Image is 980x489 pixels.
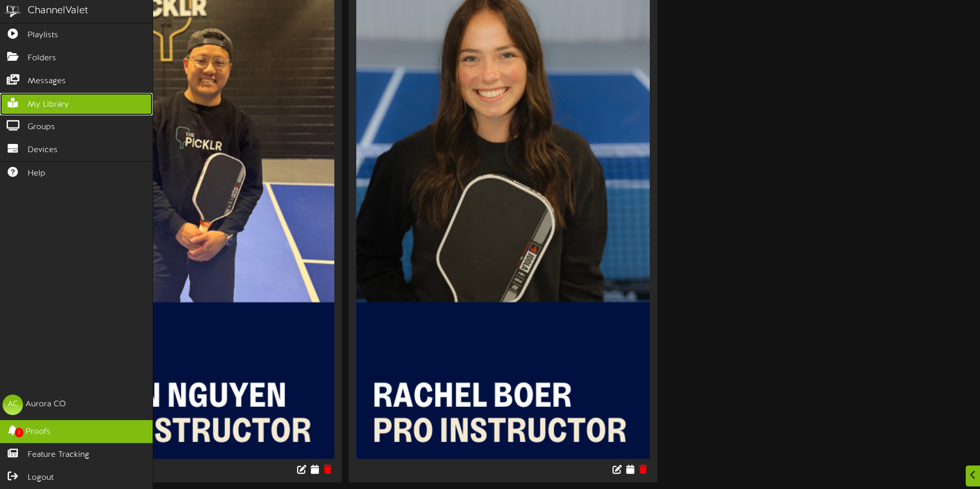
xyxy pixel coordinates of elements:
[28,449,89,461] span: Feature Tracking
[26,399,66,410] div: Aurora CO
[28,472,54,484] span: Logout
[28,168,45,180] span: Help
[15,428,23,437] span: 2
[28,121,55,133] span: Groups
[28,144,58,156] span: Devices
[28,30,58,41] span: Playlists
[3,395,23,415] div: AC
[28,4,88,18] div: ChannelValet
[28,53,56,64] span: Folders
[28,99,69,111] span: My Library
[28,76,66,87] span: Messages
[26,426,51,438] span: Proofs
